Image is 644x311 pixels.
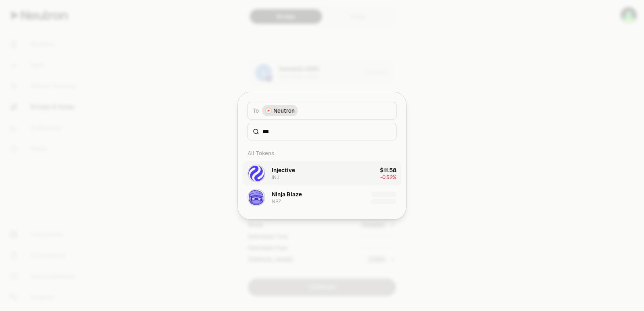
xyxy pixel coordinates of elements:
span: Neutron [273,107,295,115]
span: To [253,107,259,115]
div: Ninja Blaze [272,190,302,198]
img: NBZ Logo [248,189,264,206]
button: ToNeutron LogoNeutron [248,102,396,119]
div: $11.58 [380,166,396,174]
img: INJ Logo [248,165,264,181]
img: Neutron Logo [266,108,271,113]
div: INJ [272,174,279,181]
button: INJ LogoInjectiveINJ$11.58-0.52% [243,161,401,185]
div: NBZ [272,198,281,205]
div: All Tokens [243,145,401,161]
span: -0.52% [380,174,396,181]
div: Injective [272,166,295,174]
button: NBZ LogoNinja BlazeNBZ [243,185,401,210]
